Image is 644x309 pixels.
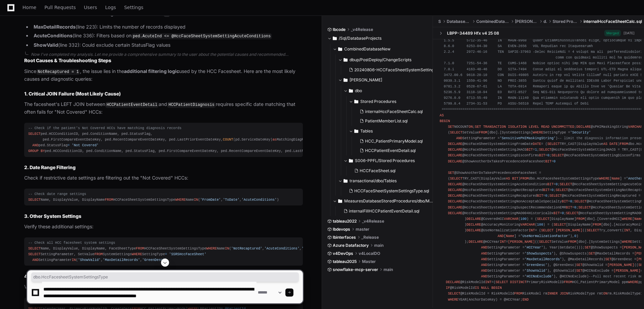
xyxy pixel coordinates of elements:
[355,158,415,163] span: S006-PPFL/Stored Procedures
[570,199,572,203] span: 0
[448,182,462,186] span: DECLARE
[554,211,560,215] span: BIT
[593,223,601,227] span: FROM
[360,168,396,173] span: HCCFaceSheet.sql
[562,211,564,215] span: 0
[539,153,545,157] span: BIT
[448,199,462,203] span: DECLARE
[576,217,585,221] span: FROM
[483,125,506,129] span: TRANSACTION
[28,126,182,130] span: -- Check if the patient's Not Covered HCCs have matching diagnosis records
[479,130,487,134] span: FROM
[333,34,337,42] svg: Directory
[131,33,272,39] code: ped.AcuteInd <= @HccFaceSheetSystemSettingAcuteConditions
[622,217,632,221] span: WHERE
[333,227,350,232] span: lbdevops
[547,153,549,157] span: 0
[225,246,229,250] span: IN
[456,136,462,140] span: AND
[200,198,221,202] span: 'FromDate'
[339,36,381,41] span: /Sql/DatabaseProjects
[194,198,198,202] span: IN
[448,205,462,209] span: DECLARE
[554,223,566,227] span: SELECT
[628,125,643,129] span: VARCHAR
[344,198,433,204] span: MeasuresDatabaseStoredProcedures/dbo/Measures/HCCRewrite
[32,41,303,49] li: (line 332): Could exclude certain StatusFlag values
[24,68,303,83] p: Since , the issue lies in the used by the HCC Facesheet. Here are the most likely causes and diag...
[359,251,380,256] span: v4LocalDO
[142,258,165,262] span: 'GreenDesc'
[349,157,353,165] svg: Directory
[333,44,433,54] button: CombinedDatabaseNew
[448,171,454,175] span: SET
[349,87,353,95] svg: Directory
[553,19,578,24] span: Stored Procedures
[28,125,299,154] div: ped.HCCConditionID, ped.ConditionName, ped.StatusFlag, ped.FirstCompareEventDateKey, ped.RecentCo...
[498,234,504,238] span: AND
[105,102,159,108] code: HCCPatientEventDetail
[32,258,38,262] span: AND
[506,177,510,181] span: AS
[33,274,297,280] span: dbo.HccFacesheetSystemSettingsType
[333,27,346,32] span: lbcode
[525,252,554,256] span: 'ShowSuspects'
[448,125,454,129] span: SET
[525,257,562,261] span: 'MaxDetailRecords'
[327,33,428,44] button: /Sql/DatabaseProjects
[32,23,303,31] li: (line 223): Limits the number of records displayed
[545,159,551,163] span: BIT
[500,240,506,244] span: INT
[450,177,462,181] span: SELECT
[547,142,560,146] span: SELECT
[206,246,217,250] span: WHERE
[78,258,101,262] span: 'ShowValid'
[264,246,299,250] span: 'AcuteConditions'
[344,155,439,166] button: S006-PPFL/Stored Procedures
[576,125,591,129] span: DECLARE
[344,56,348,64] svg: Directory
[349,96,439,107] button: Stored Procedures
[34,24,76,30] strong: MaxDetailRecords
[338,75,439,85] button: [PERSON_NAME]
[560,182,572,186] span: SELECT
[31,52,303,57] div: Now I've completed my analysis. Let me provide a comprehensive summary to the user about the pote...
[94,252,103,256] span: FROM
[365,118,408,124] span: PatientMemberList.sql
[552,153,564,157] span: SELECT
[469,240,483,244] span: DECLARE
[587,228,599,232] span: SELECT
[520,223,535,227] span: VARCHAR
[603,142,607,146] span: AS
[28,149,39,153] span: GROUP
[570,130,591,134] span: 'Security'
[541,125,550,129] span: READ
[365,139,423,144] span: HCC_PatientPrimaryModel.sql
[537,194,543,198] span: BIT
[24,174,303,182] p: Check if restrictive date settings are filtering out the "Not Covered" HCCs:
[24,213,81,219] strong: 3. Other System Settings
[23,5,36,9] span: Home
[338,176,439,186] button: transactional/dbo/Tables
[354,98,358,106] svg: Directory
[175,198,186,202] span: WHERE
[552,188,554,192] span: 0
[28,241,115,245] span: -- Check all HCC facesheet system settings
[338,197,342,205] svg: Directory
[349,208,419,214] span: internalFillHCCPatientEventDetail.sql
[361,235,379,240] span: _Release
[604,30,621,36] span: Merged
[481,257,487,261] span: AND
[467,228,481,232] span: DECLARE
[223,198,239,202] span: 'ToDate'
[223,138,233,142] span: COUNT
[609,142,618,146] span: DATE
[350,178,397,184] span: transactional/dbo/Tables
[344,85,439,96] button: dbo
[360,99,396,104] span: Stored Procedures
[467,223,481,227] span: DECLARE
[574,199,587,203] span: SELECT
[556,182,558,186] span: 0
[333,251,353,256] span: v4DevOps
[533,130,543,134] span: WHERE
